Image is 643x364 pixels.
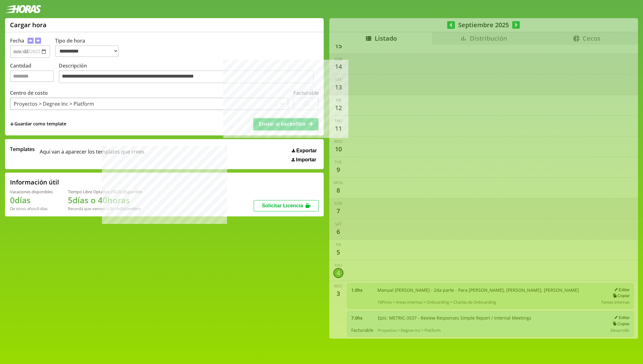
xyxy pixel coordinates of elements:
[55,37,124,58] label: Tipo de hora
[296,148,317,154] span: Exportar
[10,89,48,96] label: Centro de costo
[10,178,59,186] h2: Información útil
[68,206,142,211] div: Recordá que vencen a fin de
[262,203,303,208] span: Solicitar Licencia
[5,5,41,13] img: logotipo
[259,121,306,127] span: Enviar al backoffice
[10,37,24,44] label: Fecha
[10,195,53,206] h1: 0 días
[10,121,14,128] span: +
[10,70,54,82] input: Cantidad
[55,45,119,57] select: Tipo de hora
[68,189,142,195] div: Tiempo Libre Optativo (TiLO) disponible
[10,121,66,128] span: +Guardar como template
[10,189,53,195] div: Vacaciones disponibles
[14,100,94,107] div: Proyectos > Degree Inc > Platform
[59,62,319,85] label: Descripción
[59,70,314,83] textarea: Descripción
[120,206,140,211] b: Diciembre
[10,21,47,29] h1: Cargar hora
[293,89,319,96] label: Facturable
[254,200,319,211] button: Solicitar Licencia
[40,146,145,163] span: Aqui van a aparecer los templates que crees.
[253,118,318,130] button: Enviar al backoffice
[10,62,59,85] label: Cantidad
[10,146,35,153] span: Templates
[68,195,142,206] h1: 5 días o 40 horas
[290,148,319,154] button: Exportar
[296,157,316,163] span: Importar
[10,206,53,211] div: De otros años: 0 días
